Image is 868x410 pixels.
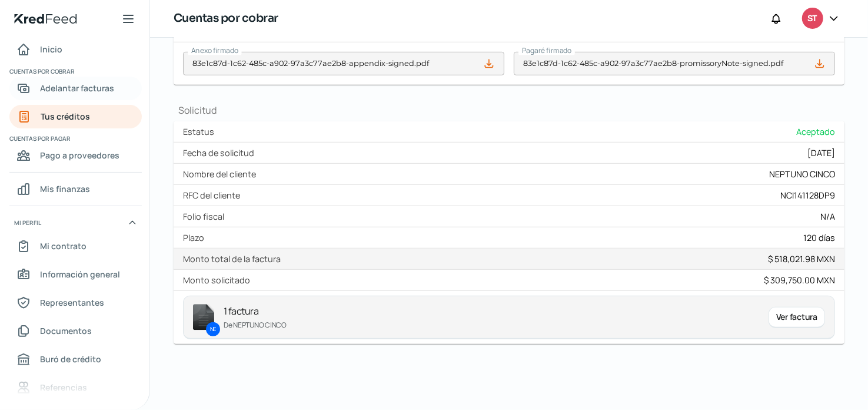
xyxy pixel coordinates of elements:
[9,319,142,343] a: Documentos
[9,376,142,399] a: Referencias
[9,291,142,315] a: Representantes
[764,275,835,286] div: $ 309,750.00 MXN
[769,307,825,328] div: Ver factura
[769,168,835,180] div: NEPTUNO CINCO
[210,325,216,334] p: NE
[9,133,140,144] span: Cuentas por pagar
[193,304,214,330] img: invoice-icon
[40,352,101,366] span: Buró de crédito
[174,10,278,27] h1: Cuentas por cobrar
[40,239,87,253] span: Mi contrato
[768,253,835,264] div: $ 518,021.98 MXN
[9,144,142,167] a: Pago a proveedores
[9,177,142,201] a: Mis finanzas
[9,105,142,128] a: Tus créditos
[807,147,835,158] div: [DATE]
[40,81,114,95] span: Adelantar facturas
[9,66,140,77] span: Cuentas por cobrar
[183,211,229,222] label: Folio fiscal
[40,380,87,395] span: Referencias
[191,45,238,55] span: Anexo firmado
[796,126,835,137] span: Aceptado
[224,319,759,331] p: De NEPTUNO CINCO
[9,77,142,100] a: Adelantar facturas
[183,232,209,243] label: Plazo
[183,275,255,286] label: Monto solicitado
[780,190,835,201] div: NCI141128DP9
[224,303,759,319] p: 1 factura
[183,253,285,264] label: Monto total de la factura
[9,348,142,371] a: Buró de crédito
[174,104,844,117] h1: Solicitud
[803,232,835,243] div: 120 días
[40,181,90,196] span: Mis finanzas
[40,295,104,310] span: Representantes
[183,147,259,158] label: Fecha de solicitud
[40,42,62,57] span: Inicio
[40,148,119,163] span: Pago a proveedores
[808,12,817,26] span: ST
[820,211,835,222] div: N/A
[183,190,245,201] label: RFC del cliente
[9,263,142,286] a: Información general
[183,126,219,137] label: Estatus
[522,45,571,55] span: Pagaré firmado
[9,38,142,61] a: Inicio
[14,217,41,228] span: Mi perfil
[41,109,90,124] span: Tus créditos
[9,234,142,258] a: Mi contrato
[40,323,92,338] span: Documentos
[183,168,261,180] label: Nombre del cliente
[40,267,120,282] span: Información general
